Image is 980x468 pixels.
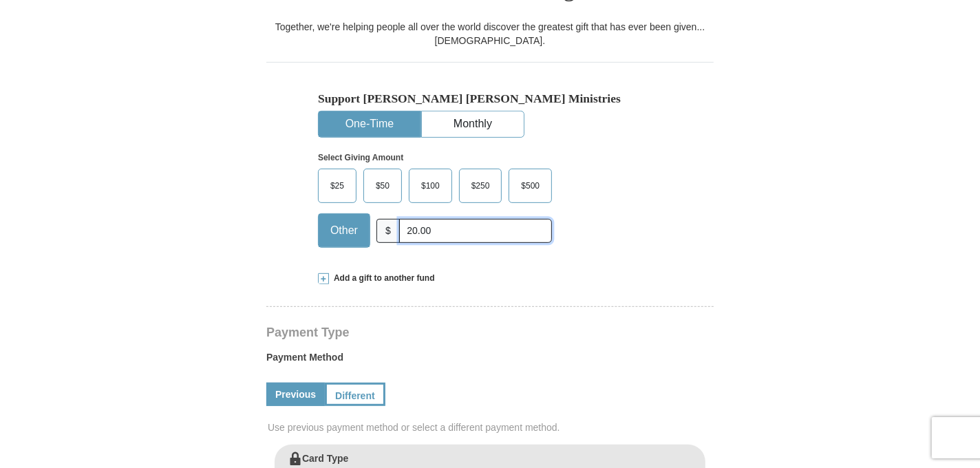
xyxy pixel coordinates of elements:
span: Add a gift to another fund [329,273,435,284]
h5: Support [PERSON_NAME] [PERSON_NAME] Ministries [318,92,662,106]
a: Different [325,383,385,406]
span: $25 [323,175,351,196]
button: Monthly [422,111,524,137]
span: $250 [465,175,497,196]
label: Payment Method [266,350,714,371]
span: $50 [369,175,396,196]
a: Previous [266,383,325,406]
h4: Payment Type [266,327,714,338]
strong: Select Giving Amount [318,153,403,162]
span: Other [323,220,365,241]
button: One-Time [319,111,420,137]
span: $ [376,219,400,243]
span: $500 [514,175,546,196]
div: Together, we're helping people all over the world discover the greatest gift that has ever been g... [266,20,714,47]
input: Other Amount [399,219,552,243]
span: $100 [414,175,447,196]
span: Use previous payment method or select a different payment method. [268,421,715,434]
